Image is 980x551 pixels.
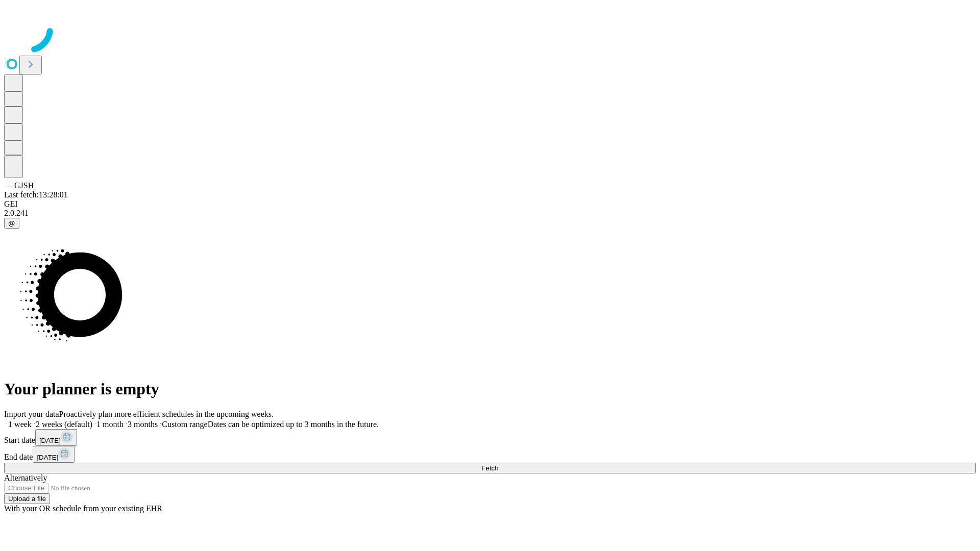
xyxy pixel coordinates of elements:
[4,190,68,199] span: Last fetch: 13:28:01
[8,219,15,227] span: @
[4,463,976,473] button: Fetch
[8,420,32,429] span: 1 week
[33,446,75,463] button: [DATE]
[36,420,92,429] span: 2 weeks (default)
[4,473,47,482] span: Alternatively
[59,410,274,418] span: Proactively plan more efficient schedules in the upcoming weeks.
[4,410,59,418] span: Import your data
[4,504,162,513] span: With your OR schedule from your existing EHR
[162,420,207,429] span: Custom range
[4,446,976,463] div: End date
[4,380,976,398] h1: Your planner is empty
[35,429,77,446] button: [DATE]
[4,199,976,209] div: GEI
[128,420,158,429] span: 3 months
[4,209,976,218] div: 2.0.241
[4,429,976,446] div: Start date
[4,493,50,504] button: Upload a file
[39,437,61,444] span: [DATE]
[4,218,19,229] button: @
[96,420,124,429] span: 1 month
[481,464,498,472] span: Fetch
[208,420,379,429] span: Dates can be optimized up to 3 months in the future.
[37,454,58,461] span: [DATE]
[14,181,34,190] span: GJSH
